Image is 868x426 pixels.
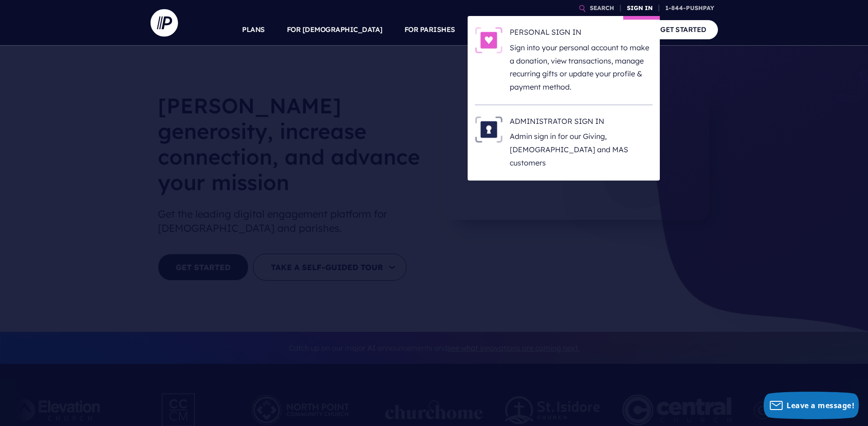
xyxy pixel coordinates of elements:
button: Leave a message! [764,392,859,419]
a: ADMINISTRATOR SIGN IN - Illustration ADMINISTRATOR SIGN IN Admin sign in for our Giving, [DEMOGRA... [475,116,652,170]
span: Leave a message! [787,400,854,410]
img: ADMINISTRATOR SIGN IN - Illustration [475,116,502,143]
a: EXPLORE [539,14,571,46]
a: FOR [DEMOGRAPHIC_DATA] [287,14,383,46]
img: PERSONAL SIGN IN - Illustration [475,27,502,53]
a: SOLUTIONS [477,14,518,46]
a: PERSONAL SIGN IN - Illustration PERSONAL SIGN IN Sign into your personal account to make a donati... [475,27,652,94]
h6: ADMINISTRATOR SIGN IN [510,116,652,130]
a: FOR PARISHES [404,14,455,46]
a: PLANS [242,14,265,46]
h6: PERSONAL SIGN IN [510,27,652,41]
a: GET STARTED [649,20,718,39]
p: Admin sign in for our Giving, [DEMOGRAPHIC_DATA] and MAS customers [510,130,652,169]
a: COMPANY [593,14,627,46]
p: Sign into your personal account to make a donation, view transactions, manage recurring gifts or ... [510,41,652,94]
